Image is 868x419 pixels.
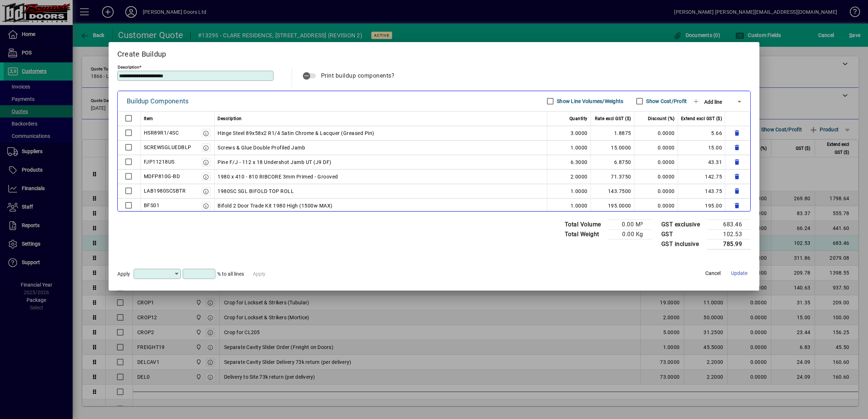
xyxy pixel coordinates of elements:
td: GST [658,229,707,239]
span: Quantity [569,114,588,123]
button: Cancel [701,267,725,280]
span: Rate excl GST ($) [595,114,631,123]
label: Show Line Volumes/Weights [555,98,623,105]
div: 71.3750 [594,172,631,181]
mat-label: Description [118,64,139,69]
span: % to all lines [217,271,244,277]
td: Total Weight [561,229,608,239]
span: Add line [704,99,722,105]
td: 2.0000 [547,169,591,184]
td: Total Volume [561,219,608,229]
div: 195.0000 [594,201,631,210]
td: Bifold 2 Door Trade Kit 1980 High (1500w MAX) [215,198,547,213]
div: 6.8750 [594,158,631,167]
label: Show Cost/Profit [645,98,687,105]
td: 15.00 [678,140,726,155]
td: 5.66 [678,126,726,140]
td: GST exclusive [658,219,707,229]
td: 102.53 [707,229,751,239]
td: 1980SC SGL BIFOLD TOP ROLL [215,184,547,198]
td: 1.0000 [547,184,591,198]
span: Description [218,114,242,123]
td: 143.75 [678,184,726,198]
div: Buildup Components [127,95,189,107]
td: 0.0000 [634,169,678,184]
td: 0.0000 [634,140,678,155]
td: 0.0000 [634,155,678,169]
td: Pine F/J - 112 x 18 Undershot Jamb UT (J9 DF) [215,155,547,169]
td: 683.46 [707,219,751,229]
span: Discount (%) [648,114,675,123]
div: 15.0000 [594,143,631,152]
span: Cancel [705,270,721,277]
td: 0.0000 [634,184,678,198]
div: FJP11218US [144,157,175,166]
td: 195.00 [678,198,726,213]
td: 142.75 [678,169,726,184]
div: 1.8875 [594,129,631,137]
td: 1.0000 [547,140,591,155]
td: Hinge Steel 89x58x2 R1/4 Satin Chrome & Lacquer (Greased Pin) [215,126,547,140]
div: MDFP810G-BD [144,172,180,181]
td: 0.0000 [634,126,678,140]
td: 1.0000 [547,198,591,213]
div: HSR89R1/4SC [144,128,179,137]
td: 0.00 M³ [608,219,652,229]
div: BFS01 [144,201,160,210]
span: Item [144,114,153,123]
button: Update [727,267,751,280]
h2: Create Buildup [109,42,760,63]
td: 0.00 Kg [608,229,652,239]
div: 143.7500 [594,187,631,196]
td: 43.31 [678,155,726,169]
td: 1980 x 410 - 810 RIBCORE 3mm Primed - Grooved [215,169,547,184]
span: Extend excl GST ($) [681,114,722,123]
td: 6.3000 [547,155,591,169]
span: Print buildup components? [321,72,395,79]
td: 0.0000 [634,198,678,213]
td: 785.99 [707,239,751,249]
span: Apply [117,271,130,277]
td: GST inclusive [658,239,707,249]
div: SCREWSGLUEDBLP [144,143,191,152]
td: 3.0000 [547,126,591,140]
div: LAB1980SCSBTR [144,186,186,195]
span: Update [731,270,747,277]
td: Screws & Glue Double Profiled Jamb [215,140,547,155]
